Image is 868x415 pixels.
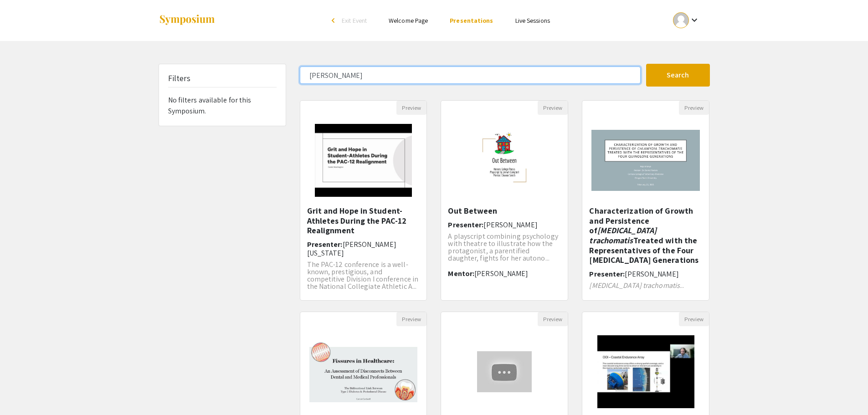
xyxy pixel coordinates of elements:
[582,121,709,200] img: <p><span style="color: rgb(38, 38, 38);">Characterization of Growth and Persistence of </span><em...
[300,332,427,411] img: <p>Fissures in Healthcare: An Assessment of Disconnects Between Dental and Medical Professionals</p>
[589,270,702,278] h6: Presenter:
[159,64,286,126] div: No filters available for this Symposium.
[159,14,216,26] img: Symposium by ForagerOne
[474,269,528,278] span: [PERSON_NAME]
[589,282,702,289] p: ...
[663,10,709,31] button: Expand account dropdown
[448,269,474,278] span: Mentor:
[450,16,493,25] a: Presentations
[441,121,568,200] img: <p>Out Between</p>
[307,206,420,236] h5: Grit and Hope in Student-Athletes During the PAC-12 Realignment
[396,101,426,115] button: Preview
[441,100,568,301] div: Open Presentation <p>Out Between</p>
[300,67,641,84] input: Search Keyword(s) Or Author(s)
[589,225,657,246] em: [MEDICAL_DATA] trachomatis
[307,261,420,290] p: The PAC-12 conference is a well-known, prestigious, and competitive Division I conference in the ...
[7,374,39,408] iframe: Chat
[342,16,367,25] span: Exit Event
[448,220,561,229] h6: Presenter:
[468,342,541,401] img: <p>Optimization of Immunohistochemistry techniques for the use of polyclonal rabbit anti-human vo...
[168,73,191,83] h5: Filters
[307,240,396,258] span: [PERSON_NAME][US_STATE]
[679,101,709,115] button: Preview
[306,115,421,206] img: <p>Grit and Hope in Student-Athletes During the PAC-12 Realignment</p>
[389,16,428,25] a: Welcome Page
[625,269,678,279] span: [PERSON_NAME]
[300,100,427,301] div: Open Presentation <p>Grit and Hope in Student-Athletes During the PAC-12 Realignment</p>
[689,15,700,26] mat-icon: Expand account dropdown
[582,100,709,301] div: Open Presentation <p><span style="color: rgb(38, 38, 38);">Characterization of Growth and Persist...
[589,281,680,290] em: [MEDICAL_DATA] trachomatis
[515,16,550,25] a: Live Sessions
[538,312,568,326] button: Preview
[589,206,702,265] h5: Characterization of Growth and Persistence of Treated with the Representatives of the Four [MEDIC...
[646,64,710,87] button: Search
[679,312,709,326] button: Preview
[448,233,561,262] p: A playscript combining psychology with theatre to illustrate how the protagonist, a parentified d...
[307,240,420,257] h6: Presenter:
[538,101,568,115] button: Preview
[396,312,426,326] button: Preview
[448,206,561,216] h5: Out Between
[332,18,337,23] div: arrow_back_ios
[483,220,537,230] span: [PERSON_NAME]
